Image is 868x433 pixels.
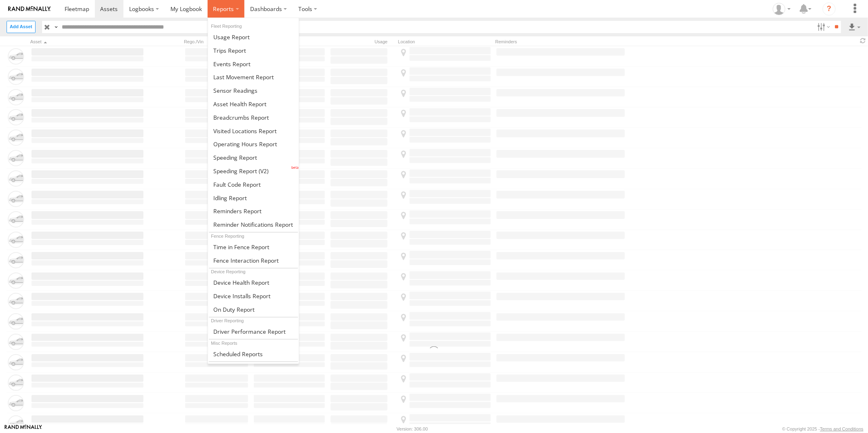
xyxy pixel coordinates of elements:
[208,254,299,267] a: Fence Interaction Report
[495,39,626,45] div: Reminders
[8,6,51,12] img: rand-logo.svg
[782,426,864,431] div: © Copyright 2025 -
[770,3,794,15] div: Zarni Lwin
[208,164,299,178] a: Fleet Speed Report (V2)
[820,426,864,431] a: Terms and Conditions
[329,39,395,45] div: Usage
[208,44,299,57] a: Trips Report
[208,57,299,71] a: Full Events Report
[208,30,299,44] a: Usage Report
[4,425,42,433] a: Visit our Website
[208,205,299,218] a: Reminders Report
[208,151,299,164] a: Fleet Speed Report
[208,84,299,97] a: Sensor Readings
[208,178,299,191] a: Fault Code Report
[814,21,832,33] label: Search Filter Options
[848,21,861,33] label: Export results as...
[398,39,492,45] div: Location
[7,21,36,33] label: Create New Asset
[208,137,299,151] a: Asset Operating Hours Report
[208,276,299,289] a: Device Health Report
[208,97,299,111] a: Asset Health Report
[208,347,299,361] a: Scheduled Reports
[208,289,299,303] a: Device Installs Report
[397,426,428,431] div: Version: 306.00
[208,240,299,254] a: Time in Fences Report
[823,2,836,16] i: ?
[208,191,299,205] a: Idling Report
[30,39,145,45] div: Click to Sort
[208,124,299,138] a: Visited Locations Report
[208,218,299,231] a: Service Reminder Notifications Report
[208,111,299,124] a: Breadcrumbs Report
[208,325,299,338] a: Driver Performance Report
[858,37,868,45] span: Refresh
[52,21,59,33] label: Search Query
[208,303,299,316] a: On Duty Report
[184,39,249,45] div: Rego./Vin
[208,70,299,84] a: Last Movement Report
